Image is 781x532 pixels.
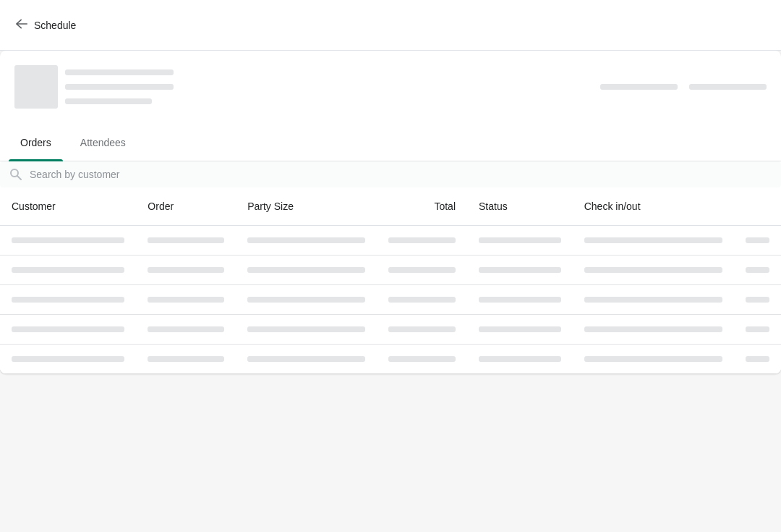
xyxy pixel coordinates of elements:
[7,12,88,38] button: Schedule
[467,187,573,226] th: Status
[69,130,137,156] span: Attendees
[377,187,467,226] th: Total
[236,187,377,226] th: Party Size
[9,130,63,156] span: Orders
[29,161,781,187] input: Search by customer
[136,187,236,226] th: Order
[573,187,734,226] th: Check in/out
[34,20,76,31] span: Schedule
